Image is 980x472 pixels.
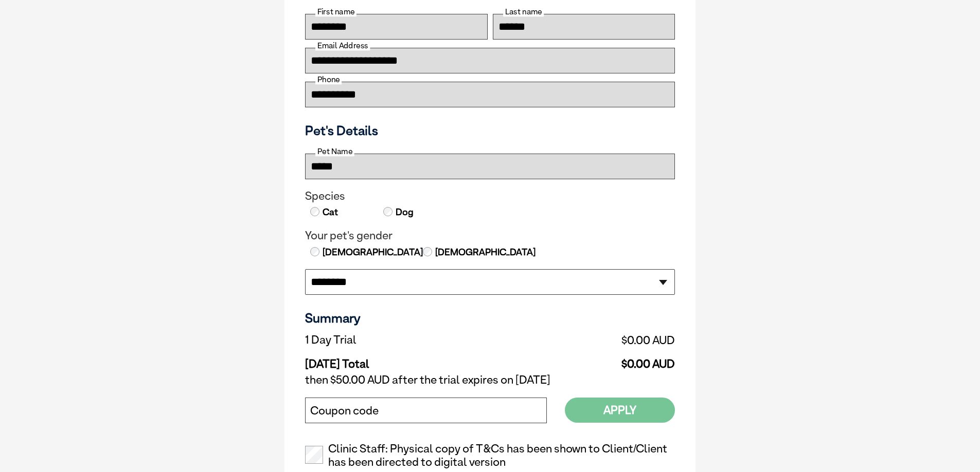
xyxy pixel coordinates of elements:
label: Phone [315,75,342,84]
button: Apply [565,398,675,423]
h3: Pet's Details [301,123,679,138]
label: Last name [503,7,544,16]
td: 1 Day Trial [305,331,506,349]
td: $0.00 AUD [506,331,675,349]
label: Email Address [315,41,370,50]
td: $0.00 AUD [506,349,675,371]
td: then $50.00 AUD after the trial expires on [DATE] [305,371,675,389]
legend: Species [305,190,675,203]
td: [DATE] Total [305,349,506,371]
input: Clinic Staff: Physical copy of T&Cs has been shown to Client/Client has been directed to digital ... [305,446,323,464]
label: Coupon code [310,404,379,418]
legend: Your pet's gender [305,229,675,242]
label: First name [315,7,357,16]
label: Clinic Staff: Physical copy of T&Cs has been shown to Client/Client has been directed to digital ... [305,442,675,469]
h3: Summary [305,310,675,326]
